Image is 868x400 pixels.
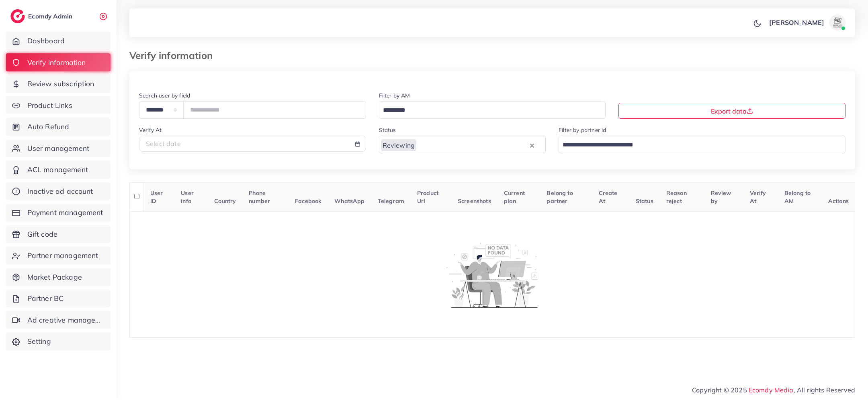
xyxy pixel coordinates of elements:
[379,101,606,118] div: Search for option
[27,79,94,89] span: Review subscription
[6,53,111,72] a: Verify information
[214,197,236,205] span: Country
[27,100,72,111] span: Product Links
[381,139,416,151] span: Reviewing
[6,311,111,329] a: Ad creative management
[6,268,111,286] a: Market Package
[27,186,93,197] span: Inactive ad account
[6,246,111,265] a: Partner management
[27,315,104,325] span: Ad creative management
[6,139,111,158] a: User management
[28,12,74,20] h2: Ecomdy Admin
[27,336,51,347] span: Setting
[139,91,190,99] label: Search user by field
[379,126,396,134] label: Status
[765,14,849,30] a: [PERSON_NAME]avatar
[6,160,111,179] a: ACL management
[6,203,111,222] a: Payment management
[530,140,534,150] button: Clear Selected
[181,189,194,205] span: User info
[295,197,321,205] span: Facebook
[146,140,181,148] span: Select date
[27,272,82,282] span: Market Package
[666,189,687,205] span: Reason reject
[6,96,111,115] a: Product Links
[547,189,573,205] span: Belong to partner
[380,104,596,117] input: Search for option
[828,197,849,205] span: Actions
[129,50,219,61] h3: Verify information
[749,386,794,394] a: Ecomdy Media
[458,197,491,205] span: Screenshots
[794,385,855,395] span: , All rights Reserved
[6,332,111,351] a: Setting
[446,242,538,308] img: No account
[10,9,25,23] img: logo
[711,189,731,205] span: Review by
[6,118,111,136] a: Auto Refund
[559,136,845,153] div: Search for option
[27,122,70,132] span: Auto Refund
[378,197,404,205] span: Telegram
[27,143,89,154] span: User management
[10,9,74,23] a: logoEcomdy Admin
[6,289,111,308] a: Partner BC
[27,57,86,68] span: Verify information
[750,189,766,205] span: Verify At
[27,207,103,218] span: Payment management
[379,136,546,153] div: Search for option
[27,250,98,261] span: Partner management
[334,197,364,205] span: WhatsApp
[249,189,270,205] span: Phone number
[560,139,835,151] input: Search for option
[6,225,111,244] a: Gift code
[27,229,57,240] span: Gift code
[636,197,653,205] span: Status
[379,91,410,99] label: Filter by AM
[829,14,845,30] img: avatar
[6,32,111,50] a: Dashboard
[417,139,528,151] input: Search for option
[27,164,88,175] span: ACL management
[6,182,111,201] a: Inactive ad account
[599,189,618,205] span: Create At
[504,189,525,205] span: Current plan
[618,103,845,119] button: Export data
[6,75,111,93] a: Review subscription
[711,107,753,115] span: Export data
[139,126,162,134] label: Verify At
[150,189,163,205] span: User ID
[417,189,438,205] span: Product Url
[559,126,606,134] label: Filter by partner id
[784,189,811,205] span: Belong to AM
[769,18,824,27] p: [PERSON_NAME]
[692,385,855,395] span: Copyright © 2025
[27,293,64,304] span: Partner BC
[27,36,65,46] span: Dashboard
